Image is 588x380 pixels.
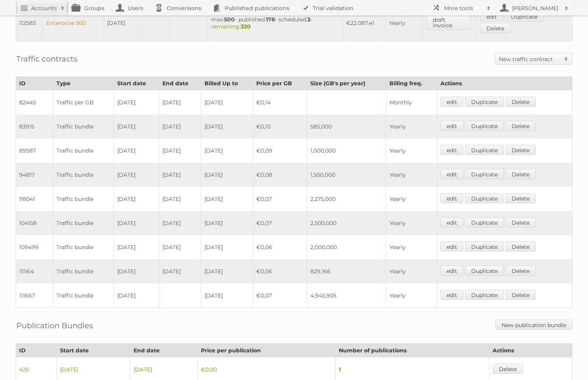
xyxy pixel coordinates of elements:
[444,4,483,12] h2: More tools
[343,5,386,41] td: €22.087,41
[505,266,536,276] a: Delete
[16,90,53,115] td: 82445
[211,23,251,30] span: remaining:
[201,259,253,283] td: [DATE]
[53,187,114,211] td: Traffic bundle
[480,23,511,33] a: Delete
[266,16,275,23] strong: 178
[16,320,93,331] h2: Publication Bundles
[386,259,437,283] td: Yearly
[16,211,53,235] td: 104158
[16,344,57,357] th: ID
[114,283,159,308] td: [DATE]
[307,259,386,283] td: 829,166
[386,283,437,308] td: Yearly
[339,366,341,373] strong: 1
[560,53,572,64] span: Toggle
[16,259,53,283] td: 111164
[114,163,159,187] td: [DATE]
[201,211,253,235] td: [DATE]
[201,235,253,259] td: [DATE]
[505,169,536,179] a: Delete
[16,187,53,211] td: 98041
[53,211,114,235] td: Traffic bundle
[505,290,536,300] a: Delete
[440,121,463,131] a: edit
[159,114,201,139] td: [DATE]
[208,5,343,41] td: max: - published: - scheduled: -
[114,259,159,283] td: [DATE]
[386,77,437,90] th: Billing freq.
[253,283,307,308] td: €0,07
[201,90,253,115] td: [DATE]
[440,266,463,276] a: edit
[386,139,437,163] td: Yearly
[201,77,253,90] th: Billed Up to
[53,114,114,139] td: Traffic bundle
[114,187,159,211] td: [DATE]
[253,77,307,90] th: Price per GB
[53,90,114,115] td: Traffic per GB
[114,114,159,139] td: [DATE]
[43,5,104,41] td: Enterprise 500
[16,235,53,259] td: 109499
[53,77,114,90] th: Type
[505,217,536,227] a: Delete
[253,259,307,283] td: €0,06
[198,344,336,357] th: Price per publication
[16,114,53,139] td: 83915
[386,211,437,235] td: Yearly
[505,145,536,155] a: Delete
[224,16,235,23] strong: 500
[114,77,159,90] th: Start date
[16,77,53,90] th: ID
[440,241,463,252] a: edit
[505,241,536,252] a: Delete
[159,211,201,235] td: [DATE]
[201,163,253,187] td: [DATE]
[465,266,504,276] a: Duplicate
[307,139,386,163] td: 1,000,000
[386,90,437,115] td: Monthly
[495,53,572,64] a: New traffic contract
[465,145,504,155] a: Duplicate
[159,163,201,187] td: [DATE]
[465,169,504,179] a: Duplicate
[201,187,253,211] td: [DATE]
[159,235,201,259] td: [DATE]
[253,139,307,163] td: €0,09
[253,211,307,235] td: €0,07
[159,139,201,163] td: [DATE]
[440,145,463,155] a: edit
[465,121,504,131] a: Duplicate
[53,163,114,187] td: Traffic bundle
[307,114,386,139] td: 585,000
[114,139,159,163] td: [DATE]
[499,55,560,63] h2: New traffic contract
[253,90,307,115] td: €0,14
[253,114,307,139] td: €0,10
[114,211,159,235] td: [DATE]
[505,11,544,21] a: Duplicate
[386,114,437,139] td: Yearly
[159,90,201,115] td: [DATE]
[53,235,114,259] td: Traffic bundle
[440,290,463,300] a: edit
[307,16,310,23] strong: 3
[53,139,114,163] td: Traffic bundle
[437,77,572,90] th: Actions
[386,235,437,259] td: Yearly
[307,283,386,308] td: 4,945,905
[31,4,57,12] h2: Accounts
[505,193,536,203] a: Delete
[386,187,437,211] td: Yearly
[440,193,463,203] a: edit
[386,5,423,41] td: Yearly
[16,163,53,187] td: 94817
[104,5,138,41] td: [DATE]
[493,364,523,374] a: Delete
[386,163,437,187] td: Yearly
[465,241,504,252] a: Duplicate
[130,344,198,357] th: End date
[465,97,504,107] a: Duplicate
